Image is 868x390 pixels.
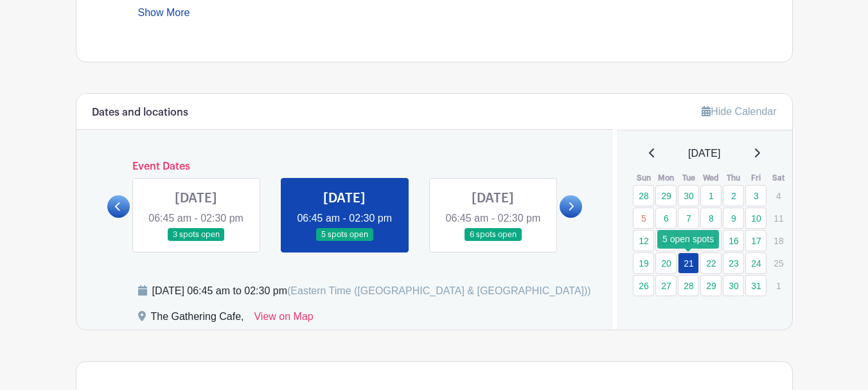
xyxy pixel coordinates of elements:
div: 5 open spots [657,230,719,249]
a: 7 [678,208,699,229]
a: 26 [633,275,654,296]
a: 6 [655,208,677,229]
a: 19 [633,253,654,274]
th: Tue [677,172,700,184]
a: 27 [655,275,677,296]
a: 1 [700,185,722,206]
a: 13 [655,230,677,251]
a: 12 [633,230,654,251]
a: Hide Calendar [702,106,776,117]
p: 11 [768,208,789,228]
a: 3 [745,185,766,206]
th: Mon [655,172,677,184]
span: (Eastern Time ([GEOGRAPHIC_DATA] & [GEOGRAPHIC_DATA])) [287,285,591,296]
a: 10 [745,208,766,229]
th: Wed [700,172,722,184]
a: 9 [723,208,744,229]
a: 24 [745,253,766,274]
th: Sun [632,172,655,184]
a: 29 [700,275,722,296]
a: 2 [723,185,744,206]
div: [DATE] 06:45 am to 02:30 pm [152,283,591,299]
span: [DATE] [688,146,720,161]
a: 20 [655,253,677,274]
a: 23 [723,253,744,274]
a: 30 [678,185,699,206]
a: 21 [678,253,699,274]
div: The Gathering Cafe, [151,309,244,330]
a: 17 [745,230,766,251]
h6: Event Dates [130,161,560,173]
a: 30 [723,275,744,296]
a: 8 [700,208,722,229]
a: View on Map [254,309,313,330]
a: 16 [723,230,744,251]
p: 1 [768,276,789,296]
h6: Dates and locations [92,107,188,119]
a: 22 [700,253,722,274]
a: 28 [633,185,654,206]
p: 4 [768,186,789,206]
a: 29 [655,185,677,206]
th: Thu [722,172,745,184]
a: 28 [678,275,699,296]
p: 18 [768,231,789,251]
p: 25 [768,253,789,273]
a: Show More [138,7,190,23]
a: 5 [633,208,654,229]
th: Sat [767,172,790,184]
th: Fri [745,172,767,184]
a: 31 [745,275,766,296]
